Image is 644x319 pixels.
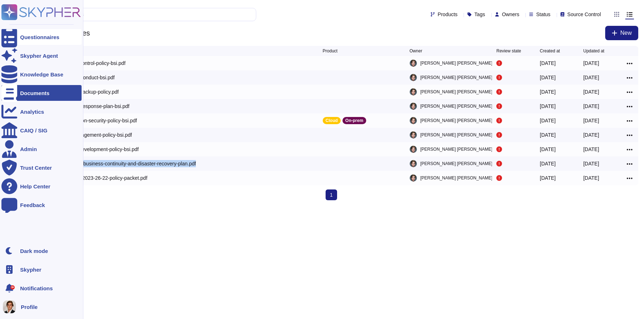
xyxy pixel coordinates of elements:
[540,131,556,139] div: [DATE]
[20,109,44,114] div: Analytics
[410,60,417,67] img: user
[20,184,50,189] div: Help Center
[20,202,45,208] div: Feedback
[583,60,599,67] div: [DATE]
[1,85,82,101] a: Documents
[1,104,82,119] a: Analytics
[420,60,493,67] span: [PERSON_NAME] [PERSON_NAME]
[567,12,601,17] span: Source Control
[62,146,139,153] div: secure-development-policy-bsi.pdf
[540,74,556,81] div: [DATE]
[583,131,599,139] div: [DATE]
[3,300,16,313] img: user
[605,26,638,40] button: New
[62,117,137,124] div: information-security-policy-bsi.pdf
[1,66,82,82] a: Knowledge Base
[1,178,82,194] a: Help Center
[62,60,126,67] div: access-control-policy-bsi.pdf
[410,131,417,139] img: user
[540,146,556,153] div: [DATE]
[620,30,632,36] span: New
[420,160,493,167] span: [PERSON_NAME] [PERSON_NAME]
[21,304,38,310] span: Profile
[536,12,551,17] span: Status
[10,285,15,290] div: 9+
[583,88,599,95] div: [DATE]
[20,53,58,58] div: Skypher Agent
[323,49,337,53] span: Product
[1,29,82,45] a: Questionnaires
[583,49,604,53] span: Updated at
[583,74,599,81] div: [DATE]
[540,103,556,110] div: [DATE]
[410,117,417,124] img: user
[583,146,599,153] div: [DATE]
[502,12,519,17] span: Owners
[326,189,337,200] span: 1
[583,103,599,110] div: [DATE]
[540,160,556,167] div: [DATE]
[62,88,119,95] div: custom-backup-policy.pdf
[420,146,493,153] span: [PERSON_NAME] [PERSON_NAME]
[1,197,82,213] a: Feedback
[438,12,457,17] span: Products
[20,165,52,170] div: Trust Center
[1,48,82,64] a: Skypher Agent
[28,8,256,21] input: Search by keywords
[20,90,50,96] div: Documents
[20,267,41,272] span: Skypher
[410,74,417,81] img: user
[20,34,59,40] div: Questionnaires
[62,160,196,167] div: Skypher_business-continuity-and-disaster-recovery-plan.pdf
[1,299,21,315] button: user
[20,248,48,254] div: Dark mode
[410,88,417,95] img: user
[1,122,82,138] a: CAIQ / SIG
[20,72,63,77] div: Knowledge Base
[326,118,338,123] p: Cloud
[420,88,493,95] span: [PERSON_NAME] [PERSON_NAME]
[62,74,115,81] div: code-of-conduct-bsi.pdf
[420,74,493,81] span: [PERSON_NAME] [PERSON_NAME]
[474,12,485,17] span: Tags
[540,117,556,124] div: [DATE]
[345,118,363,123] p: On-prem
[540,88,556,95] div: [DATE]
[1,160,82,175] a: Trust Center
[62,131,132,139] div: risk-management-policy-bsi.pdf
[410,103,417,110] img: user
[540,49,560,53] span: Created at
[540,174,556,182] div: [DATE]
[62,103,130,110] div: incident-response-plan-bsi.pdf
[20,146,37,152] div: Admin
[410,146,417,153] img: user
[583,174,599,182] div: [DATE]
[20,128,47,133] div: CAIQ / SIG
[420,174,493,182] span: [PERSON_NAME] [PERSON_NAME]
[410,160,417,167] img: user
[540,60,556,67] div: [DATE]
[496,49,521,53] span: Review state
[410,49,422,53] span: Owner
[583,160,599,167] div: [DATE]
[583,117,599,124] div: [DATE]
[1,141,82,157] a: Admin
[62,174,147,182] div: Skypher-2023-26-22-policy-packet.pdf
[420,131,493,139] span: [PERSON_NAME] [PERSON_NAME]
[410,174,417,182] img: user
[420,103,493,110] span: [PERSON_NAME] [PERSON_NAME]
[20,286,53,291] span: Notifications
[420,117,493,124] span: [PERSON_NAME] [PERSON_NAME]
